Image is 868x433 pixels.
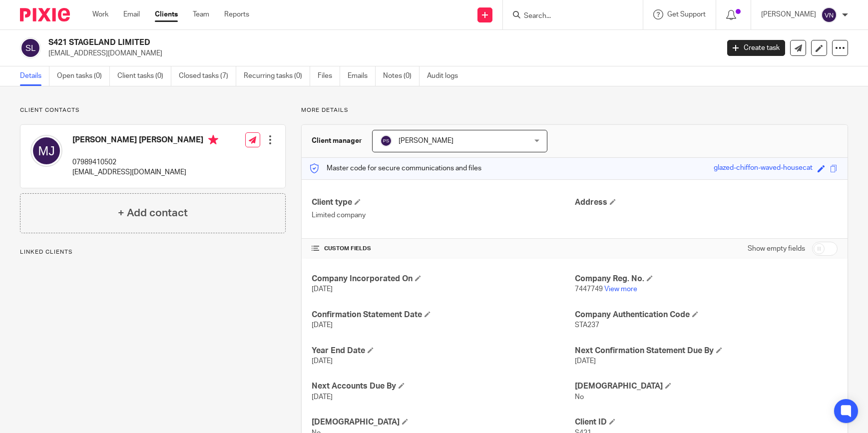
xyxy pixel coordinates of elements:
h4: [DEMOGRAPHIC_DATA] [312,417,574,428]
label: Show empty fields [748,244,805,254]
p: Limited company [312,210,574,220]
span: [DATE] [312,394,333,401]
span: Get Support [667,11,706,18]
a: Clients [155,9,178,19]
h4: Company Authentication Code [575,310,838,320]
h4: Address [575,197,838,208]
img: svg%3E [30,135,62,167]
span: [PERSON_NAME] [399,137,453,144]
img: svg%3E [20,37,41,58]
h4: CUSTOM FIELDS [312,245,574,253]
img: svg%3E [821,7,837,23]
p: Linked clients [20,248,286,256]
h4: Company Reg. No. [575,274,838,284]
h4: Confirmation Statement Date [312,310,574,320]
a: Recurring tasks (0) [244,66,310,86]
h4: Client ID [575,417,838,428]
a: Team [193,9,209,19]
img: Pixie [20,8,70,21]
p: 07989410502 [72,157,218,167]
div: glazed-chiffon-waved-housecat [714,163,813,174]
a: View more [604,286,637,293]
p: More details [301,106,848,114]
span: 7447749 [575,286,603,293]
a: Create task [727,40,785,56]
input: Search [523,12,613,21]
h4: Next Confirmation Statement Due By [575,346,838,356]
span: [DATE] [575,358,596,365]
p: [EMAIL_ADDRESS][DOMAIN_NAME] [48,48,712,58]
p: [EMAIL_ADDRESS][DOMAIN_NAME] [72,167,218,177]
h3: Client manager [312,136,362,146]
h4: Client type [312,197,574,208]
h4: Next Accounts Due By [312,381,574,392]
a: Email [123,9,140,19]
span: [DATE] [312,358,333,365]
h4: Year End Date [312,346,574,356]
p: Master code for secure communications and files [309,163,481,173]
h4: [DEMOGRAPHIC_DATA] [575,381,838,392]
a: Open tasks (0) [57,66,110,86]
a: Emails [348,66,376,86]
a: Reports [224,9,249,19]
p: [PERSON_NAME] [761,9,816,19]
i: Primary [208,135,218,145]
a: Client tasks (0) [117,66,171,86]
a: Closed tasks (7) [179,66,236,86]
a: Work [92,9,108,19]
p: Client contacts [20,106,286,114]
h4: + Add contact [118,205,188,221]
span: [DATE] [312,322,333,329]
a: Details [20,66,49,86]
span: [DATE] [312,286,333,293]
h4: [PERSON_NAME] [PERSON_NAME] [72,135,218,147]
span: No [575,394,584,401]
a: Audit logs [427,66,465,86]
h4: Company Incorporated On [312,274,574,284]
a: Notes (0) [383,66,420,86]
h2: S421 STAGELAND LIMITED [48,37,579,48]
a: Files [318,66,340,86]
span: STA237 [575,322,599,329]
img: svg%3E [380,135,392,147]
